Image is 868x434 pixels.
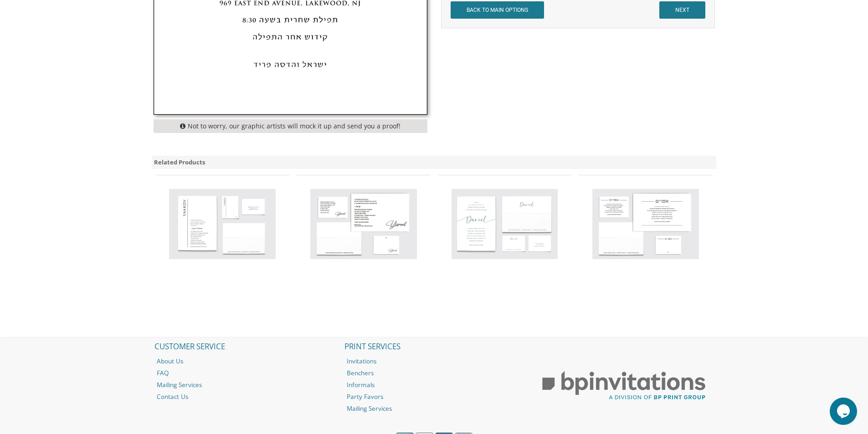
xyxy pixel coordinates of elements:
img: Bar Mitzvah Invitation Style 5 [169,189,276,259]
input: NEXT [659,1,705,19]
h2: PRINT SERVICES [340,338,529,355]
a: Benchers [340,367,529,379]
a: FAQ [150,367,339,379]
div: Related Products [152,156,717,169]
img: Bar Mitzvah Invitation Style 8 [592,189,699,259]
a: Party Favors [340,391,529,403]
a: Mailing Services [340,403,529,414]
a: Informals [340,379,529,391]
img: Bar Mitzvah Invitation Style 6 [310,189,417,259]
a: Invitations [340,355,529,367]
iframe: chat widget [830,398,859,425]
a: Contact Us [150,391,339,403]
a: Mailing Services [150,379,339,391]
img: Bar Mitzvah Invitation Style 7 [452,189,558,259]
img: BP Print Group [529,363,718,408]
div: Not to worry, our graphic artists will mock it up and send you a proof! [154,119,427,133]
h2: CUSTOMER SERVICE [150,338,339,355]
input: BACK TO MAIN OPTIONS [451,1,544,19]
a: About Us [150,355,339,367]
